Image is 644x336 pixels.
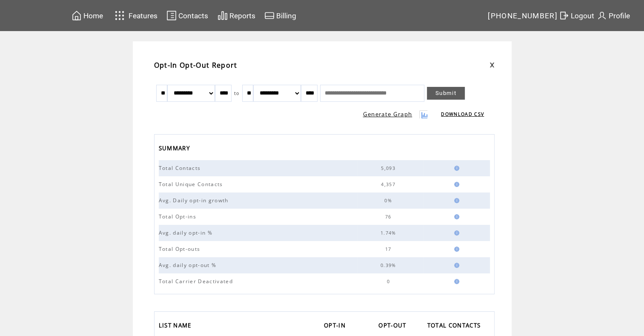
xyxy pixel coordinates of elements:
[571,11,594,20] span: Logout
[263,9,298,22] a: Billing
[165,9,209,22] a: Contacts
[488,11,558,20] span: [PHONE_NUMBER]
[159,142,192,156] span: SUMMARY
[324,319,348,333] span: OPT-IN
[427,319,485,333] a: TOTAL CONTACTS
[385,246,394,252] span: 17
[381,165,398,171] span: 5,093
[385,214,394,220] span: 76
[384,198,394,204] span: 0%
[159,197,231,204] span: Avg. Daily opt-in growth
[154,60,238,70] span: Opt-In Opt-Out Report
[386,279,392,284] span: 0
[159,164,203,172] span: Total Contacts
[218,10,228,21] img: chart.svg
[159,181,225,188] span: Total Unique Contacts
[452,166,459,171] img: help.gif
[381,230,398,236] span: 1.74%
[452,247,459,252] img: help.gif
[129,11,157,20] span: Features
[427,87,465,100] a: Submit
[363,110,412,118] a: Generate Graph
[324,319,350,333] a: OPT-IN
[70,9,104,22] a: Home
[381,181,398,187] span: 4,357
[378,319,410,333] a: OPT-OUT
[111,7,159,24] a: Features
[452,182,459,187] img: help.gif
[595,9,631,22] a: Profile
[159,245,203,253] span: Total Opt-outs
[229,11,255,20] span: Reports
[178,11,208,20] span: Contacts
[159,213,198,220] span: Total Opt-ins
[381,262,398,268] span: 0.39%
[264,10,275,21] img: creidtcard.svg
[609,11,630,20] span: Profile
[452,279,459,284] img: help.gif
[159,319,196,333] a: LIST NAME
[558,9,595,22] a: Logout
[216,9,257,22] a: Reports
[83,11,103,20] span: Home
[72,10,82,21] img: home.svg
[597,10,607,21] img: profile.svg
[427,319,483,333] span: TOTAL CONTACTS
[559,10,569,21] img: exit.svg
[159,261,219,269] span: Avg. daily opt-out %
[234,90,240,96] span: to
[159,319,194,333] span: LIST NAME
[378,319,408,333] span: OPT-OUT
[166,10,177,21] img: contacts.svg
[452,214,459,219] img: help.gif
[276,11,296,20] span: Billing
[452,198,459,203] img: help.gif
[159,229,215,236] span: Avg. daily opt-in %
[159,278,235,285] span: Total Carrier Deactivated
[112,9,127,23] img: features.svg
[452,263,459,268] img: help.gif
[452,230,459,235] img: help.gif
[441,111,484,117] a: DOWNLOAD CSV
